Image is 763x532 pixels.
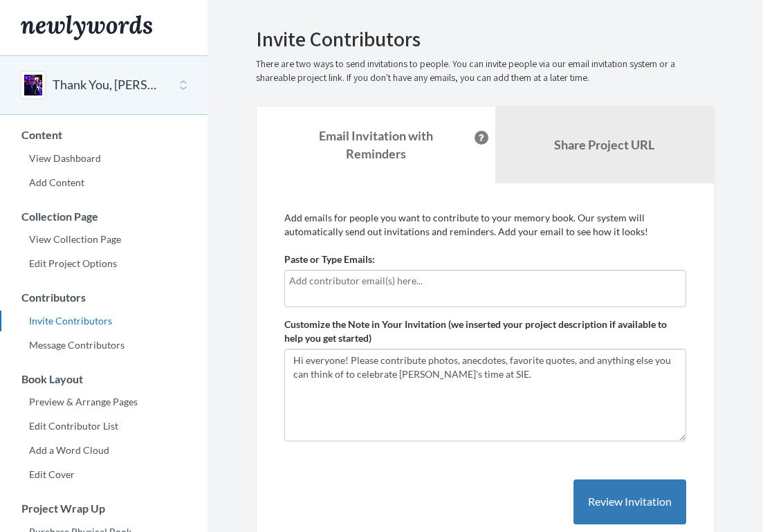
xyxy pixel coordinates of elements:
[1,373,208,385] h3: Book Layout
[284,211,686,239] p: Add emails for people you want to contribute to your memory book. Our system will automatically s...
[1,129,208,141] h3: Content
[284,253,375,266] label: Paste or Type Emails:
[256,57,715,85] p: There are two ways to send invitations to people. You can invite people via our email invitation ...
[554,137,654,152] b: Share Project URL
[256,28,715,51] h2: Invite Contributors
[53,76,165,94] button: Thank You, [PERSON_NAME] from Sony
[1,210,208,223] h3: Collection Page
[284,318,686,345] label: Customize the Note in Your Invitation (we inserted your project description if available to help ...
[289,273,681,288] input: Add contributor email(s) here...
[1,291,208,304] h3: Contributors
[1,502,208,515] h3: Project Wrap Up
[319,128,433,161] strong: Email Invitation with Reminders
[21,15,152,40] img: Newlywords logo
[284,349,686,441] textarea: Hi everyone! Please contribute photos, anecdotes, favorite quotes, and anything else you can thin...
[573,479,686,524] button: Review Invitation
